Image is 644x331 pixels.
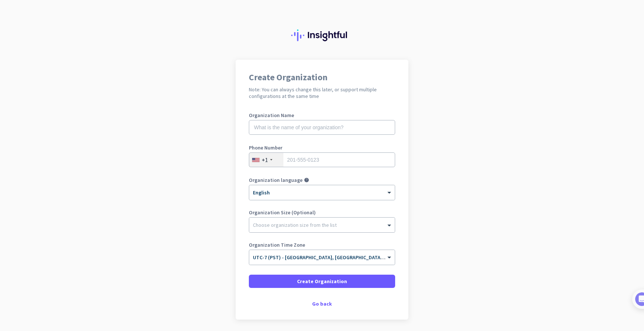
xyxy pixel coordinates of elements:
[297,278,347,285] span: Create Organization
[304,177,309,183] i: help
[249,177,303,183] label: Organization language
[249,86,395,99] h2: Note: You can always change this later, or support multiple configurations at the same time
[249,120,395,135] input: What is the name of your organization?
[262,156,268,163] div: +1
[249,242,395,247] label: Organization Time Zone
[249,113,395,118] label: Organization Name
[249,145,395,150] label: Phone Number
[249,152,395,167] input: 201-555-0123
[249,210,395,215] label: Organization Size (Optional)
[249,275,395,288] button: Create Organization
[249,301,395,306] div: Go back
[291,29,353,41] img: Insightful
[249,73,395,82] h1: Create Organization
